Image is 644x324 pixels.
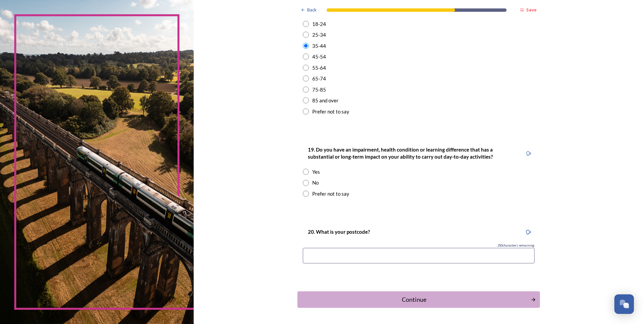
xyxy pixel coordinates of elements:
div: Yes [312,168,320,176]
strong: 19. Do you have an impairment, health condition or learning difference that has a substantial or ... [308,147,494,160]
div: 25-34 [312,31,326,39]
button: Continue [297,291,540,308]
div: 45-54 [312,53,326,61]
div: 55-64 [312,64,326,72]
button: Open Chat [614,294,634,314]
div: No [312,179,319,187]
div: 85 and over [312,97,339,104]
div: Prefer not to say [312,108,349,116]
div: 18-24 [312,20,326,28]
strong: Save [526,7,537,13]
span: Back [307,7,317,13]
div: 35-44 [312,42,326,50]
div: Prefer not to say [312,190,349,198]
div: Continue [301,295,527,304]
strong: 20. What is your postcode? [308,229,370,235]
div: 65-74 [312,75,326,83]
span: 250 characters remaining [497,243,535,248]
div: 75-85 [312,86,326,94]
